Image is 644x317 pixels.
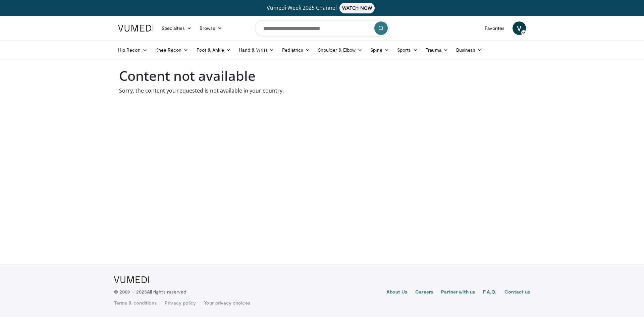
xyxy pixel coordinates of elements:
[119,68,525,84] h1: Content not available
[452,43,486,57] a: Business
[158,21,196,35] a: Specialties
[114,300,157,306] a: Terms & conditions
[483,288,496,297] a: F.A.Q.
[151,43,193,57] a: Knee Recon
[415,288,433,297] a: Careers
[147,289,186,295] span: All rights reserved
[393,43,422,57] a: Sports
[119,3,525,13] a: Vumedi Week 2025 ChannelWATCH NOW
[114,43,151,57] a: Hip Recon
[165,300,196,306] a: Privacy policy
[422,43,452,57] a: Trauma
[235,43,278,57] a: Hand & Wrist
[314,43,366,57] a: Shoulder & Elbow
[114,288,186,295] p: © 2009 – 2025
[386,288,408,297] a: About Us
[193,43,235,57] a: Foot & Ankle
[339,3,375,13] span: WATCH NOW
[278,43,314,57] a: Pediatrics
[118,25,154,32] img: VuMedi Logo
[441,288,475,297] a: Partner with us
[504,288,530,297] a: Contact us
[114,276,149,283] img: VuMedi Logo
[366,43,393,57] a: Spine
[204,300,250,306] a: Your privacy choices
[513,21,526,35] a: V
[255,20,389,36] input: Search topics, interventions
[119,87,525,95] p: Sorry, the content you requested is not available in your country.
[196,21,226,35] a: Browse
[481,21,508,35] a: Favorites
